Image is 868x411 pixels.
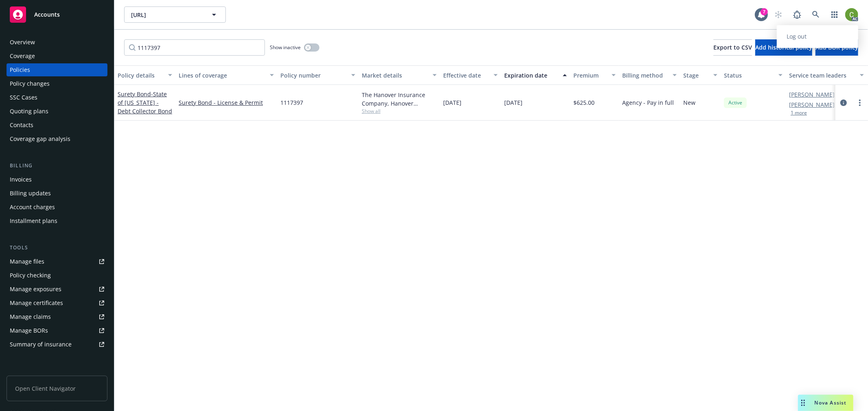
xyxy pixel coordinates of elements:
[7,3,107,26] a: Accounts
[131,11,201,19] span: [URL]
[10,187,51,200] div: Billing updates
[791,110,807,115] button: 1 more
[7,201,107,214] a: Account charges
[721,65,786,85] button: Status
[362,91,437,108] div: The Hanover Insurance Company, Hanover Insurance Group
[10,77,50,90] div: Policy changes
[118,71,163,80] div: Policy details
[10,255,44,268] div: Manage files
[619,65,680,85] button: Billing method
[570,65,619,85] button: Premium
[7,132,107,145] a: Coverage gap analysis
[789,100,835,109] a: [PERSON_NAME]
[622,71,668,80] div: Billing method
[761,8,768,15] div: 7
[845,8,858,21] img: photo
[10,50,35,63] div: Coverage
[7,173,107,186] a: Invoices
[786,65,867,85] button: Service team leaders
[10,310,51,323] div: Manage claims
[280,98,303,107] span: 1117397
[755,39,812,56] button: Add historical policy
[839,98,848,108] a: circleInformation
[7,214,107,227] a: Installment plans
[440,65,501,85] button: Effective date
[7,367,107,375] div: Analytics hub
[10,296,63,309] div: Manage certificates
[359,65,440,85] button: Market details
[10,91,37,104] div: SSC Cases
[501,65,570,85] button: Expiration date
[10,36,35,49] div: Overview
[114,65,175,85] button: Policy details
[124,39,265,56] input: Filter by keyword...
[10,63,30,76] div: Policies
[683,71,708,80] div: Stage
[7,269,107,282] a: Policy checking
[118,90,172,115] span: - State of [US_STATE] - Debt Collector Bond
[280,71,346,80] div: Policy number
[789,90,835,99] a: [PERSON_NAME]
[175,65,277,85] button: Lines of coverage
[798,395,808,411] div: Drag to move
[724,71,774,80] div: Status
[443,71,489,80] div: Effective date
[7,255,107,268] a: Manage files
[10,201,55,214] div: Account charges
[10,338,72,351] div: Summary of insurance
[7,187,107,200] a: Billing updates
[10,132,70,145] div: Coverage gap analysis
[179,98,274,107] a: Surety Bond - License & Permit
[622,98,674,107] span: Agency - Pay in full
[7,310,107,323] a: Manage claims
[815,399,847,406] span: Nova Assist
[10,105,48,118] div: Quoting plans
[826,6,843,23] a: Switch app
[789,71,855,80] div: Service team leaders
[277,65,359,85] button: Policy number
[7,324,107,337] a: Manage BORs
[7,77,107,90] a: Policy changes
[362,71,428,80] div: Market details
[7,119,107,132] a: Contacts
[10,173,32,186] div: Invoices
[10,214,57,227] div: Installment plans
[10,324,48,337] div: Manage BORs
[7,283,107,296] a: Manage exposures
[770,6,787,23] a: Start snowing
[680,65,721,85] button: Stage
[683,98,695,107] span: New
[10,283,61,296] div: Manage exposures
[7,376,107,401] span: Open Client Navigator
[7,162,107,170] div: Billing
[755,43,812,51] span: Add historical policy
[573,71,607,80] div: Premium
[7,50,107,63] a: Coverage
[855,98,865,108] a: more
[808,6,824,23] a: Search
[7,105,107,118] a: Quoting plans
[10,119,33,132] div: Contacts
[118,90,172,115] a: Surety Bond
[7,63,107,76] a: Policies
[124,6,226,23] button: [URL]
[798,395,853,411] button: Nova Assist
[443,98,461,107] span: [DATE]
[7,36,107,49] a: Overview
[270,44,301,51] span: Show inactive
[504,71,558,80] div: Expiration date
[504,98,523,107] span: [DATE]
[34,11,60,18] span: Accounts
[7,244,107,252] div: Tools
[777,28,858,45] a: Log out
[727,99,743,106] span: Active
[362,108,437,115] span: Show all
[10,269,51,282] div: Policy checking
[7,91,107,104] a: SSC Cases
[713,39,752,56] button: Export to CSV
[573,98,595,107] span: $625.00
[179,71,265,80] div: Lines of coverage
[7,338,107,351] a: Summary of insurance
[789,6,805,23] a: Report a Bug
